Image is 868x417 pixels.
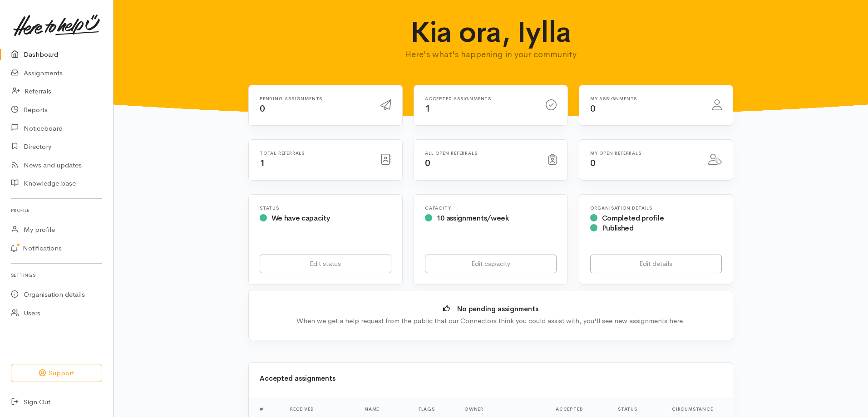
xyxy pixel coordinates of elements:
span: Published [602,223,634,233]
h6: Settings [11,269,102,281]
a: Edit capacity [425,255,557,273]
h6: My assignments [590,96,701,101]
h6: Capacity [425,206,557,211]
h6: Profile [11,204,102,216]
span: 0 [260,103,265,114]
h6: Total referrals [260,151,370,156]
a: Edit details [590,255,722,273]
span: 0 [590,103,596,114]
p: Here's what's happening in your community [313,48,669,61]
a: Edit status [260,255,391,273]
span: 10 assignments/week [437,213,509,223]
h6: Organisation Details [590,206,722,211]
h6: Accepted assignments [425,96,535,101]
button: Support [11,364,102,383]
h6: Pending assignments [260,96,370,101]
span: 0 [425,157,430,169]
b: No pending assignments [457,304,538,313]
b: Accepted assignments [260,374,335,383]
span: 0 [590,157,596,169]
span: We have capacity [271,213,330,223]
span: 1 [260,157,265,169]
h6: Status [260,206,391,211]
h6: My open referrals [590,151,697,156]
div: When we get a help request from the public that our Connectors think you could assist with, you'l... [262,316,719,326]
span: Completed profile [602,213,664,223]
h1: Kia ora, Iylla [313,16,669,48]
h6: All open referrals [425,151,538,156]
span: 1 [425,103,430,114]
